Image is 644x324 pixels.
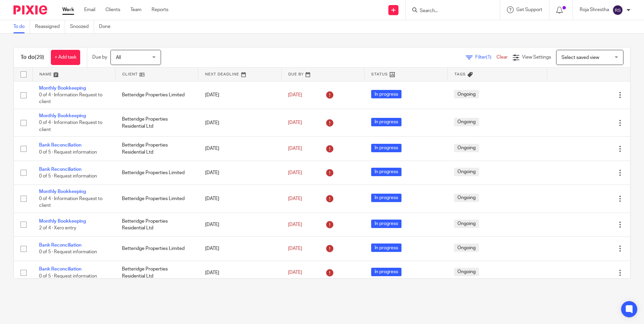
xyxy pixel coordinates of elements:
span: 2 of 4 · Xero entry [39,226,76,230]
a: Clients [105,6,120,13]
a: Monthly Bookkeeping [39,86,86,91]
span: 0 of 5 · Request information [39,174,97,179]
a: Email [84,6,95,13]
a: Bank Reconciliation [39,243,82,248]
span: 0 of 4 · Information Request to client [39,121,102,132]
span: Ongoing [454,194,479,202]
span: 0 of 4 · Information Request to client [39,93,102,104]
a: Work [62,6,74,13]
span: 0 of 5 · Request information [39,274,97,279]
td: Betteridge Properties Residential Ltd [115,109,198,136]
span: [DATE] [288,246,302,251]
span: Ongoing [454,144,479,152]
a: Bank Reconciliation [39,167,82,172]
td: Betteridge Properties Limited [115,161,198,185]
span: [DATE] [288,270,302,275]
span: [DATE] [288,222,302,227]
span: [DATE] [288,146,302,151]
span: In progress [371,244,401,252]
span: View Settings [522,55,551,60]
span: Tags [454,72,466,76]
span: In progress [371,194,401,202]
span: In progress [371,268,401,276]
td: Betteridge Properties Limited [115,237,198,261]
span: Ongoing [454,90,479,98]
a: Monthly Bookkeeping [39,219,86,224]
td: [DATE] [198,109,281,136]
span: In progress [371,144,401,152]
span: 0 of 5 · Request information [39,250,97,255]
input: Search [419,8,480,14]
span: 0 of 4 · Information Request to client [39,196,102,208]
span: Ongoing [454,244,479,252]
td: Betteridge Properties Limited [115,81,198,109]
img: Pixie [13,5,47,14]
span: Ongoing [454,168,479,176]
td: [DATE] [198,213,281,236]
td: Betteridge Properties Residential Ltd [115,137,198,161]
a: Reassigned [35,20,65,33]
span: (29) [35,55,44,60]
a: + Add task [51,50,80,65]
td: [DATE] [198,261,281,285]
span: In progress [371,168,401,176]
td: [DATE] [198,185,281,213]
a: Reports [152,6,168,13]
span: All [116,55,121,60]
a: Done [99,20,116,33]
p: Due by [92,54,107,61]
td: Betteridge Properties Residential Ltd [115,261,198,285]
span: (1) [486,55,491,60]
a: Clear [496,55,508,60]
h1: To do [21,54,44,61]
span: In progress [371,220,401,228]
span: Filter [475,55,496,60]
td: [DATE] [198,161,281,185]
a: Monthly Bookkeeping [39,189,86,194]
span: Get Support [516,7,542,12]
span: Ongoing [454,220,479,228]
span: Ongoing [454,268,479,276]
a: Team [130,6,141,13]
a: Monthly Bookkeeping [39,114,86,118]
span: [DATE] [288,93,302,97]
td: [DATE] [198,81,281,109]
a: To do [13,20,30,33]
span: 0 of 5 · Request information [39,150,97,155]
a: Snoozed [70,20,94,33]
span: Select saved view [561,55,599,60]
span: [DATE] [288,121,302,125]
a: Bank Reconciliation [39,143,82,148]
span: [DATE] [288,170,302,175]
a: Bank Reconciliation [39,267,82,271]
img: svg%3E [612,5,623,15]
td: Betteridge Properties Limited [115,185,198,213]
span: In progress [371,90,401,98]
span: [DATE] [288,196,302,201]
td: [DATE] [198,237,281,261]
span: In progress [371,118,401,126]
span: Ongoing [454,118,479,126]
td: [DATE] [198,137,281,161]
p: Roja Shrestha [580,6,609,13]
td: Betteridge Properties Residential Ltd [115,213,198,236]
